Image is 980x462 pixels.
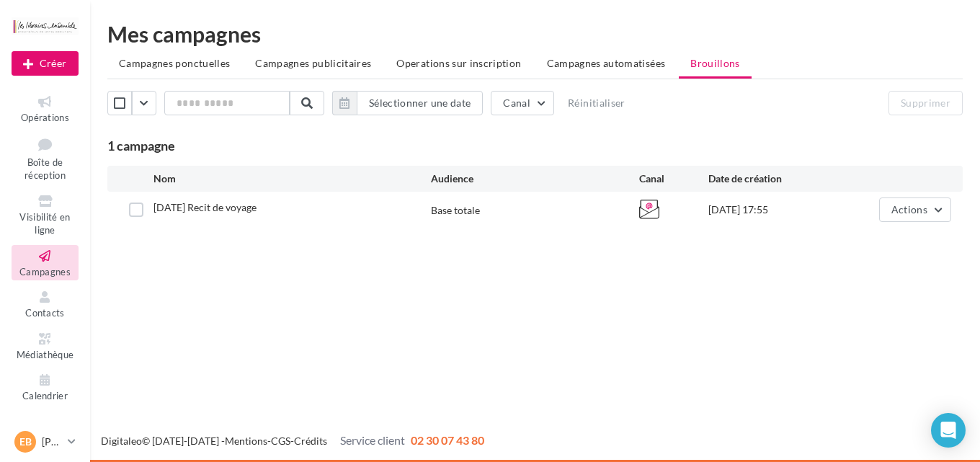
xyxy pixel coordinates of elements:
[708,203,847,217] div: [DATE] 17:55
[42,435,62,449] p: [PERSON_NAME]
[12,91,79,126] a: Opérations
[255,57,371,69] span: Campagnes publicitaires
[431,172,639,186] div: Audience
[12,328,79,363] a: Médiathèque
[19,266,71,277] span: Campagnes
[17,349,74,360] span: Médiathèque
[396,57,521,69] span: Operations sur inscription
[21,112,69,123] span: Opérations
[107,23,963,45] div: Mes campagnes
[491,91,554,115] button: Canal
[25,307,65,319] span: Contacts
[888,91,963,115] button: Supprimer
[12,428,79,456] a: EB [PERSON_NAME]
[119,57,230,69] span: Campagnes ponctuelles
[19,435,32,449] span: EB
[101,435,142,447] a: Digitaleo
[225,435,267,447] a: Mentions
[411,433,484,447] span: 02 30 07 43 80
[431,203,480,218] div: Base totale
[294,435,327,447] a: Crédits
[332,91,483,115] button: Sélectionner une date
[19,211,70,236] span: Visibilité en ligne
[357,91,483,115] button: Sélectionner une date
[879,197,951,222] button: Actions
[891,203,927,216] span: Actions
[639,172,708,186] div: Canal
[547,57,666,69] span: Campagnes automatisées
[271,435,290,447] a: CGS
[562,94,631,112] button: Réinitialiser
[107,138,175,154] span: 1 campagne
[708,172,847,186] div: Date de création
[12,51,79,76] div: Nouvelle campagne
[153,201,257,213] span: 17.08.25 Recit de voyage
[22,390,68,401] span: Calendrier
[24,156,66,182] span: Boîte de réception
[12,245,79,280] a: Campagnes
[153,172,431,186] div: Nom
[12,369,79,404] a: Calendrier
[101,435,484,447] span: © [DATE]-[DATE] - - -
[340,433,405,447] span: Service client
[12,51,79,76] button: Créer
[12,286,79,321] a: Contacts
[931,413,966,448] div: Open Intercom Messenger
[12,190,79,239] a: Visibilité en ligne
[12,132,79,185] a: Boîte de réception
